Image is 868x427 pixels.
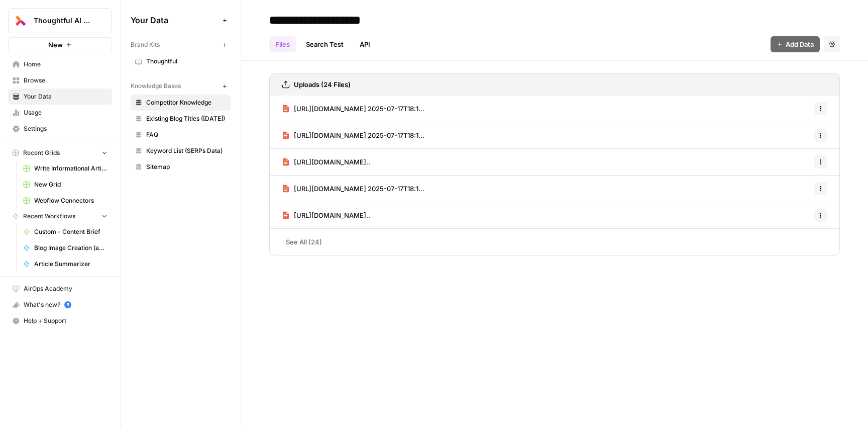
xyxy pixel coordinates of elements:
[24,284,107,293] span: AirOps Academy
[34,227,107,236] span: Custom - Content Brief
[66,302,69,307] text: 5
[786,39,814,49] span: Add Data
[146,57,226,66] span: Thoughtful
[8,121,112,137] a: Settings
[146,114,226,123] span: Existing Blog Titles ([DATE])
[24,60,107,69] span: Home
[131,14,219,26] span: Your Data
[8,105,112,121] a: Usage
[771,36,820,52] button: Add Data
[48,40,63,50] span: New
[131,95,231,111] a: Competitor Knowledge
[269,36,296,52] a: Files
[8,281,112,297] a: AirOps Academy
[131,53,231,69] a: Thoughtful
[131,81,181,91] span: Knowledge Bases
[8,56,112,72] a: Home
[19,224,112,240] a: Custom - Content Brief
[8,145,112,160] button: Recent Grids
[19,256,112,272] a: Article Summarizer
[34,16,94,26] span: Thoughtful AI Content Engine
[294,157,370,167] span: [URL][DOMAIN_NAME]..
[282,202,370,228] a: [URL][DOMAIN_NAME]..
[8,37,112,52] button: New
[24,76,107,85] span: Browse
[24,316,107,325] span: Help + Support
[19,177,112,193] a: New Grid
[282,149,370,175] a: [URL][DOMAIN_NAME]..
[19,160,112,177] a: Write Informational Article
[146,98,226,107] span: Competitor Knowledge
[64,301,71,308] a: 5
[354,36,376,52] a: API
[294,79,351,90] h3: Uploads (24 Files)
[131,40,160,49] span: Brand Kits
[34,260,107,269] span: Article Summarizer
[19,193,112,209] a: Webflow Connectors
[294,184,424,194] span: [URL][DOMAIN_NAME] 2025-07-17T18:1...
[282,176,424,202] a: [URL][DOMAIN_NAME] 2025-07-17T18:1...
[34,164,107,173] span: Write Informational Article
[8,297,112,313] button: What's new? 5
[8,8,112,33] button: Workspace: Thoughtful AI Content Engine
[294,210,370,220] span: [URL][DOMAIN_NAME]..
[131,127,231,143] a: FAQ
[146,146,226,155] span: Keyword List (SERPs Data)
[24,108,107,117] span: Usage
[131,143,231,159] a: Keyword List (SERPs Data)
[8,313,112,329] button: Help + Support
[24,124,107,133] span: Settings
[131,159,231,175] a: Sitemap
[8,72,112,89] a: Browse
[146,130,226,139] span: FAQ
[282,122,424,148] a: [URL][DOMAIN_NAME] 2025-07-17T18:1...
[34,243,107,252] span: Blog Image Creation (ad hoc)
[34,196,107,205] span: Webflow Connectors
[23,212,75,221] span: Recent Workflows
[146,162,226,172] span: Sitemap
[12,12,30,30] img: Thoughtful AI Content Engine Logo
[294,104,424,114] span: [URL][DOMAIN_NAME] 2025-07-17T18:1...
[269,229,840,255] a: See All (24)
[294,130,424,140] span: [URL][DOMAIN_NAME] 2025-07-17T18:1...
[300,36,350,52] a: Search Test
[24,92,107,101] span: Your Data
[9,297,112,312] div: What's new?
[282,73,351,96] a: Uploads (24 Files)
[19,240,112,256] a: Blog Image Creation (ad hoc)
[8,89,112,105] a: Your Data
[282,96,424,122] a: [URL][DOMAIN_NAME] 2025-07-17T18:1...
[34,180,107,189] span: New Grid
[23,148,60,157] span: Recent Grids
[8,209,112,224] button: Recent Workflows
[131,111,231,127] a: Existing Blog Titles ([DATE])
